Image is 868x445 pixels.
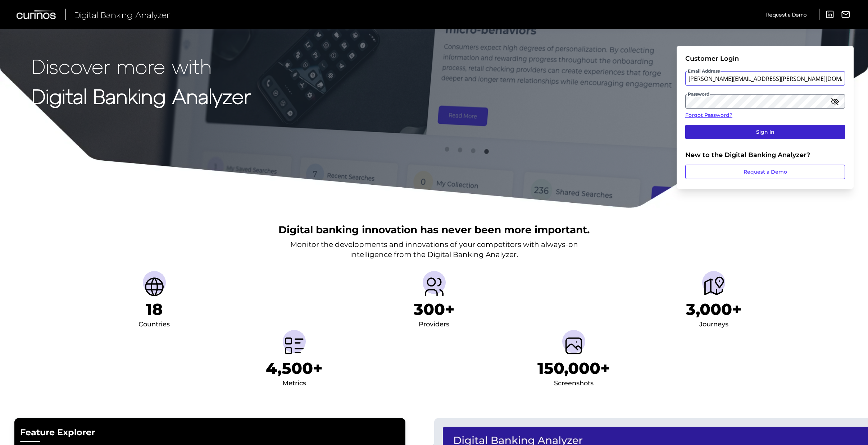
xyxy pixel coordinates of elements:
[537,359,610,378] h1: 150,000+
[17,10,57,19] img: Curinos
[20,427,400,439] h2: Feature Explorer
[687,91,710,97] span: Password
[146,300,163,319] h1: 18
[138,319,170,330] div: Countries
[685,151,845,159] div: New to the Digital Banking Analyzer?
[685,125,845,139] button: Sign In
[685,111,845,119] a: Forgot Password?
[687,68,721,74] span: Email Address
[414,300,455,319] h1: 300+
[143,275,166,298] img: Countries
[554,378,594,389] div: Screenshots
[423,275,446,298] img: Providers
[32,84,251,108] strong: Digital Banking Analyzer
[686,300,742,319] h1: 3,000+
[702,275,725,298] img: Journeys
[266,359,323,378] h1: 4,500+
[685,55,845,63] div: Customer Login
[699,319,728,330] div: Journeys
[283,334,306,357] img: Metrics
[32,55,251,77] p: Discover more with
[282,378,306,389] div: Metrics
[766,9,806,20] a: Request a Demo
[290,239,578,260] p: Monitor the developments and innovations of your competitors with always-on intelligence from the...
[562,334,585,357] img: Screenshots
[685,165,845,179] a: Request a Demo
[766,12,806,18] span: Request a Demo
[278,223,590,237] h2: Digital banking innovation has never been more important.
[419,319,449,330] div: Providers
[74,9,170,20] span: Digital Banking Analyzer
